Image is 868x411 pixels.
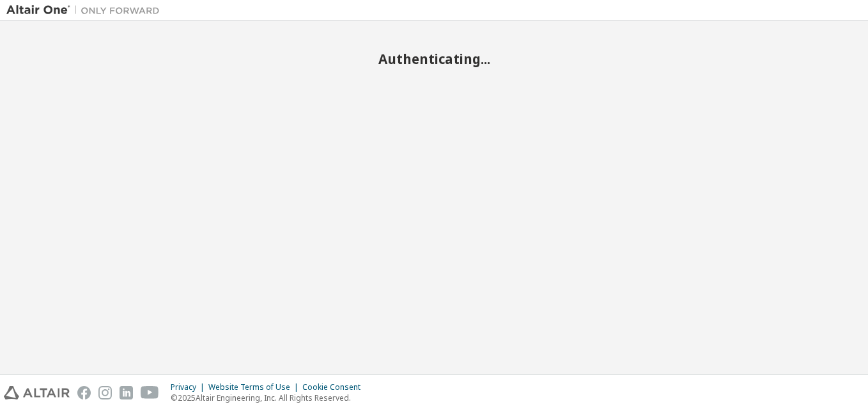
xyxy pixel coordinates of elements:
img: altair_logo.svg [4,386,70,399]
div: Cookie Consent [302,382,368,392]
img: Altair One [6,4,166,17]
img: instagram.svg [98,386,112,399]
img: facebook.svg [77,386,91,399]
div: Privacy [171,382,208,392]
img: youtube.svg [141,386,159,399]
img: linkedin.svg [120,386,133,399]
div: Website Terms of Use [208,382,302,392]
p: © 2025 Altair Engineering, Inc. All Rights Reserved. [171,392,368,403]
h2: Authenticating... [6,51,862,67]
